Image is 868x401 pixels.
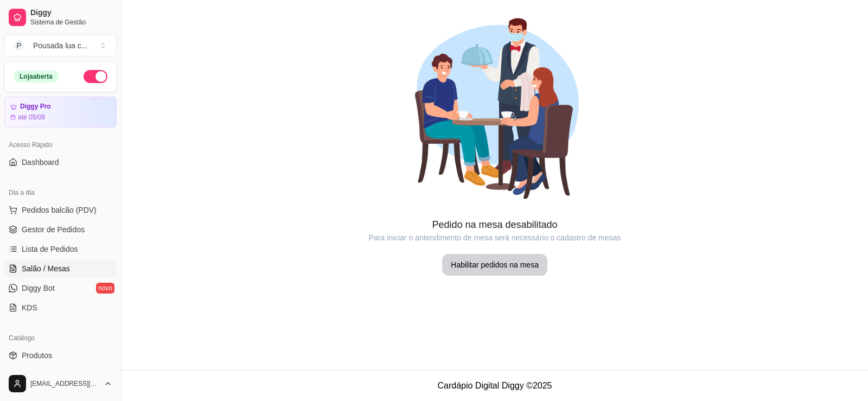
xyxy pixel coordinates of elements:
[122,232,868,243] article: Para iniciar o antendimento de mesa será necessário o cadastro de mesas
[4,184,117,201] div: Dia a dia
[20,103,51,111] article: Diggy Pro
[4,329,117,347] div: Catálogo
[4,347,117,364] a: Produtos
[4,97,117,128] a: Diggy Proaté 05/09
[14,40,24,51] span: P
[4,201,117,219] button: Pedidos balcão (PDV)
[14,71,59,82] div: Loja aberta
[4,221,117,238] a: Gestor de Pedidos
[4,4,117,30] a: DiggySistema de Gestão
[122,370,868,401] footer: Cardápio Digital Diggy © 2025
[30,8,112,18] span: Diggy
[4,371,117,397] button: [EMAIL_ADDRESS][DOMAIN_NAME]
[22,283,55,294] span: Diggy Bot
[4,154,117,171] a: Dashboard
[30,18,112,27] span: Sistema de Gestão
[18,113,45,122] article: até 05/09
[22,350,52,361] span: Produtos
[4,299,117,316] a: KDS
[22,224,85,235] span: Gestor de Pedidos
[22,244,78,254] span: Lista de Pedidos
[22,205,97,215] span: Pedidos balcão (PDV)
[30,379,99,388] span: [EMAIL_ADDRESS][DOMAIN_NAME]
[4,35,117,56] button: Select a team
[22,302,37,313] span: KDS
[4,136,117,154] div: Acesso Rápido
[4,279,117,297] a: Diggy Botnovo
[122,217,868,232] article: Pedido na mesa desabilitado
[4,240,117,258] a: Lista de Pedidos
[33,40,87,51] div: Pousada lua c ...
[84,70,107,83] button: Alterar Status
[22,263,70,274] span: Salão / Mesas
[442,254,547,276] button: Habilitar pedidos na mesa
[4,260,117,277] a: Salão / Mesas
[22,157,59,168] span: Dashboard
